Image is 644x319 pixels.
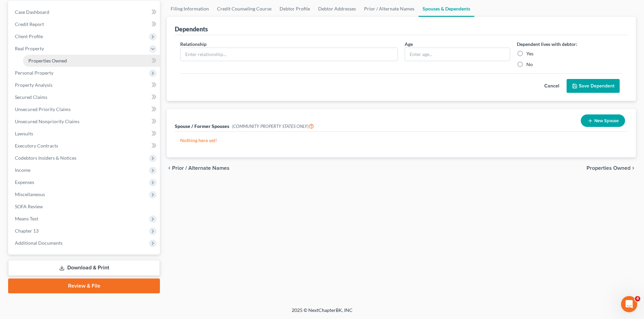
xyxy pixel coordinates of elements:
a: Review & File [8,278,160,293]
span: 4 [635,296,640,301]
span: Credit Report [15,21,44,27]
a: SOFA Review [9,201,160,213]
a: Secured Claims [9,91,160,103]
i: chevron_left [167,165,172,171]
span: Properties Owned [28,58,67,63]
span: Relationship [180,41,207,47]
input: Enter relationship... [181,48,398,61]
a: Spouses & Dependents [419,1,474,17]
span: Chapter 13 [15,228,39,234]
a: Lawsuits [9,128,160,140]
a: Credit Report [9,18,160,30]
a: Credit Counseling Course [213,1,276,17]
span: Secured Claims [15,94,47,100]
a: Prior / Alternate Names [360,1,419,17]
span: Lawsuits [15,131,33,136]
input: Enter age... [405,48,510,61]
a: Download & Print [8,260,160,276]
span: Client Profile [15,33,43,39]
span: Case Dashboard [15,9,49,15]
span: Personal Property [15,70,53,76]
a: Properties Owned [23,55,160,67]
p: Nothing here yet! [180,137,622,144]
span: Real Property [15,46,44,51]
label: Age [405,41,413,48]
span: Miscellaneous [15,191,45,197]
span: Prior / Alternate Names [172,165,230,171]
span: Income [15,167,30,173]
button: Cancel [537,79,567,93]
span: Property Analysis [15,82,52,88]
button: Properties Owned chevron_right [587,165,636,171]
i: chevron_right [630,165,636,171]
label: Yes [526,50,533,57]
span: Expenses [15,179,34,185]
div: 2025 © NextChapterBK, INC [129,307,515,319]
span: Unsecured Nonpriority Claims [15,118,79,124]
label: Dependent lives with debtor: [517,41,577,48]
span: Spouse / Former Spouses [175,123,229,129]
span: Properties Owned [587,165,630,171]
button: chevron_left Prior / Alternate Names [167,165,230,171]
iframe: Intercom live chat [621,296,637,312]
label: No [526,61,533,68]
a: Unsecured Priority Claims [9,103,160,115]
span: SOFA Review [15,204,43,209]
span: Additional Documents [15,240,63,246]
a: Filing Information [167,1,213,17]
div: Dependents [175,25,208,33]
span: Codebtors Insiders & Notices [15,155,76,161]
a: Debtor Profile [276,1,314,17]
a: Property Analysis [9,79,160,91]
a: Unsecured Nonpriority Claims [9,115,160,128]
span: Unsecured Priority Claims [15,106,71,112]
a: Debtor Addresses [314,1,360,17]
span: (COMMUNITY PROPERTY STATES ONLY) [232,124,314,129]
span: Means Test [15,216,38,221]
a: Executory Contracts [9,140,160,152]
a: Case Dashboard [9,6,160,18]
button: New Spouse [581,114,625,127]
span: Executory Contracts [15,143,58,149]
button: Save Dependent [567,79,620,93]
